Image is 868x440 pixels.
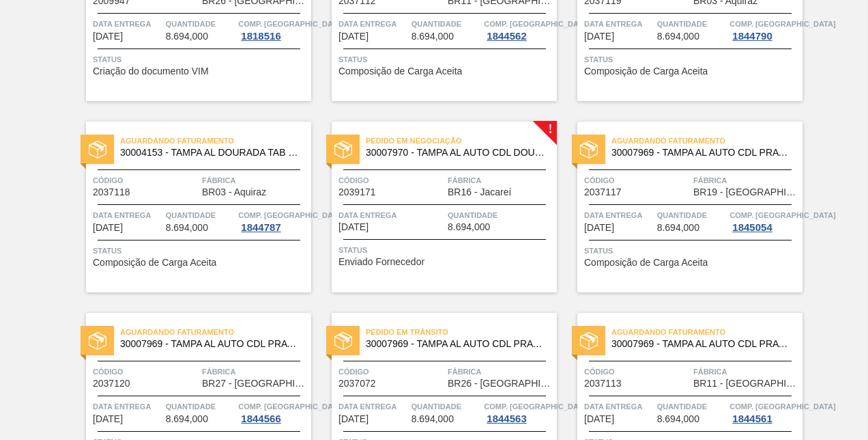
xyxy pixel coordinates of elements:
span: Aguardando Faturamento [611,325,802,339]
span: Status [338,243,553,257]
a: Comp. [GEOGRAPHIC_DATA]1844790 [729,17,799,42]
span: Composição de Carga Aceita [93,258,216,268]
span: Quantidade [166,17,235,31]
a: Comp. [GEOGRAPHIC_DATA]1844566 [238,400,308,424]
span: 2037072 [338,379,376,389]
span: 8.694,000 [411,414,454,424]
a: Comp. [GEOGRAPHIC_DATA]1844562 [484,17,553,42]
span: Pedido em Trânsito [366,325,557,339]
img: status [89,332,106,350]
div: 1844787 [238,222,283,233]
span: 2037120 [93,379,130,389]
span: Aguardando Faturamento [120,134,311,148]
span: Quantidade [657,400,727,413]
span: Código [93,365,199,379]
span: Quantidade [411,17,481,31]
span: 30004153 - TAMPA AL DOURADA TAB DOURADO CDL CANPACK [120,148,300,158]
span: Data entrega [584,400,654,413]
div: 1818516 [238,31,283,42]
span: 8.694,000 [657,223,699,233]
span: Quantidade [166,208,235,222]
span: 8.694,000 [657,31,699,42]
span: BR03 - Aquiraz [202,187,266,197]
a: statusAguardando Faturamento30004153 - TAMPA AL DOURADA TAB DOURADO CDL CANPACKCódigo2037118Fábri... [66,122,311,292]
span: 2037117 [584,187,622,197]
span: Enviado Fornecedor [338,257,424,267]
span: Data entrega [584,17,654,31]
span: 8.694,000 [166,414,208,424]
span: 30/09/2025 [584,31,614,42]
span: BR27 - Nova Minas [202,379,308,389]
a: Comp. [GEOGRAPHIC_DATA]1844787 [238,208,308,233]
span: Data entrega [93,17,162,31]
span: 8.694,000 [166,223,208,233]
span: Comp. Carga [729,400,835,413]
span: 30007970 - TAMPA AL AUTO CDL DOURADA CANPACK [366,148,546,158]
span: Fábrica [693,365,799,379]
span: BR11 - São Luís [693,379,799,389]
span: Quantidade [657,17,727,31]
span: 8.694,000 [448,222,490,232]
span: 30/09/2025 [338,31,368,42]
span: Comp. Carga [238,208,344,222]
span: Fábrica [448,365,553,379]
img: status [89,141,106,159]
span: Quantidade [448,208,553,222]
span: Composição de Carga Aceita [584,258,708,268]
span: 30007969 - TAMPA AL AUTO CDL PRATA CANPACK [611,148,792,158]
a: !statusPedido em Negociação30007970 - TAMPA AL AUTO CDL DOURADA CANPACKCódigo2039171FábricaBR16 -... [311,122,557,292]
span: 30/09/2025 [93,31,123,42]
span: Aguardando Faturamento [611,134,802,148]
span: 01/10/2025 [584,414,614,424]
span: Status [93,244,308,258]
a: Comp. [GEOGRAPHIC_DATA]1844563 [484,400,553,424]
span: Data entrega [338,400,408,413]
span: 8.694,000 [166,31,208,42]
span: Comp. Carga [484,17,590,31]
span: 30007969 - TAMPA AL AUTO CDL PRATA CANPACK [611,339,792,349]
span: 30007969 - TAMPA AL AUTO CDL PRATA CANPACK [120,339,300,349]
span: 01/10/2025 [93,414,123,424]
span: Data entrega [584,208,654,222]
span: BR16 - Jacareí [448,187,511,197]
span: Comp. Carga [729,17,835,31]
span: Status [584,53,799,66]
span: Quantidade [657,208,727,222]
span: 8.694,000 [411,31,454,42]
span: Código [338,365,444,379]
div: 1844562 [484,31,529,42]
a: Comp. [GEOGRAPHIC_DATA]1844561 [729,400,799,424]
span: Comp. Carga [484,400,590,413]
span: Data entrega [338,17,408,31]
span: Composição de Carga Aceita [338,66,462,77]
span: 01/10/2025 [584,223,614,233]
span: Comp. Carga [729,208,835,222]
span: 30/09/2025 [93,223,123,233]
span: Comp. Carga [238,17,344,31]
span: Data entrega [93,400,162,413]
img: status [580,332,598,350]
div: 1844790 [729,31,775,42]
div: 1844561 [729,413,775,424]
span: Status [584,244,799,258]
span: Quantidade [166,400,235,413]
img: status [580,141,598,159]
div: 1844566 [238,413,283,424]
span: Comp. Carga [238,400,344,413]
span: Fábrica [448,174,553,187]
span: 2037113 [584,379,622,389]
span: 01/10/2025 [338,414,368,424]
span: 30007969 - TAMPA AL AUTO CDL PRATA CANPACK [366,339,546,349]
a: Comp. [GEOGRAPHIC_DATA]1845054 [729,208,799,233]
span: Código [584,174,690,187]
img: status [334,141,352,159]
span: Código [338,174,444,187]
span: Data entrega [338,208,444,222]
span: Status [338,53,553,66]
span: BR19 - Nova Rio [693,187,799,197]
a: statusAguardando Faturamento30007969 - TAMPA AL AUTO CDL PRATA CANPACKCódigo2037117FábricaBR19 - ... [557,122,802,292]
span: Criação do documento VIM [93,66,209,77]
span: Quantidade [411,400,481,413]
div: 1844563 [484,413,529,424]
span: 2039171 [338,187,376,197]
